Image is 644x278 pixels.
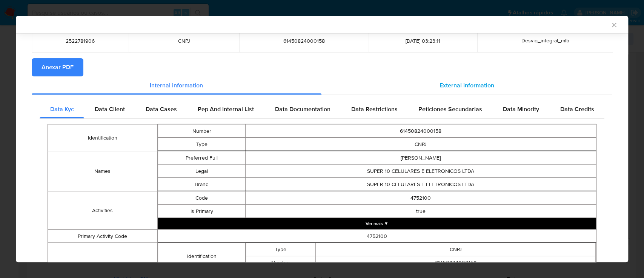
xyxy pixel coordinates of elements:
td: CNPJ [246,138,596,151]
td: 4752100 [246,191,596,205]
div: closure-recommendation-modal [16,16,628,262]
span: Data Restrictions [351,105,398,113]
td: Type [246,243,316,256]
td: [PERSON_NAME] [246,151,596,165]
span: [DATE] 03:23:11 [378,37,468,44]
div: Detailed info [32,76,612,95]
td: SUPER 10 CELULARES E ELETRONICOS LTDA [246,165,596,178]
span: Data Minority [503,105,539,113]
td: Identification [48,124,158,151]
td: 61450824000158 [316,256,596,269]
td: Brand [158,178,245,191]
td: Identification [158,243,245,270]
span: CNPJ [138,37,231,44]
td: Type [158,138,245,151]
span: Data Cases [146,105,177,113]
td: Activities [48,191,158,230]
td: SUPER 10 CELULARES E ELETRONICOS LTDA [246,178,596,191]
td: Primary Activity Code [48,230,158,243]
button: Fechar a janela [610,21,617,28]
span: 61450824000158 [248,37,360,44]
span: Data Documentation [275,105,330,113]
button: Anexar PDF [32,58,83,76]
td: Number [246,256,316,269]
span: Anexar PDF [41,59,74,76]
td: Code [158,191,245,205]
td: Number [158,124,245,138]
button: Expand array [158,218,596,229]
td: Legal [158,165,245,178]
span: Data Kyc [50,105,74,113]
div: Detailed internal info [40,100,604,118]
td: CNPJ [316,243,596,256]
span: Internal information [150,81,203,90]
span: Data Credits [560,105,594,113]
span: 2522781906 [41,37,120,44]
td: true [246,205,596,218]
td: 4752100 [157,230,596,243]
td: 61450824000158 [246,124,596,138]
td: Preferred Full [158,151,245,165]
span: Desvio_integral_mlb [521,37,569,44]
span: Pep And Internal List [198,105,254,113]
td: Is Primary [158,205,245,218]
span: Peticiones Secundarias [418,105,482,113]
span: Data Client [95,105,125,113]
span: External information [440,81,494,90]
td: Names [48,151,158,191]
